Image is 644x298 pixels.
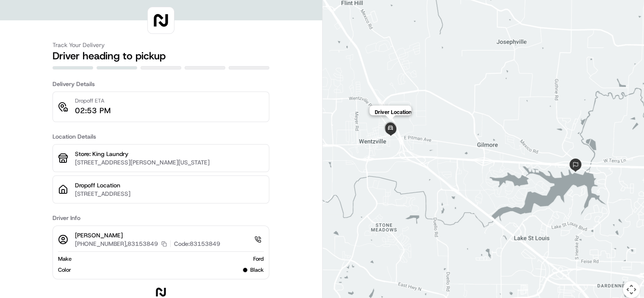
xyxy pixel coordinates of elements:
span: Make [58,255,72,263]
p: Dropoff ETA [75,97,111,105]
h2: Driver heading to pickup [53,49,269,63]
p: Dropoff Location [75,181,264,189]
p: [STREET_ADDRESS] [75,189,264,198]
span: black [250,266,264,274]
p: [PERSON_NAME] [75,231,220,240]
p: 02:53 PM [75,105,111,117]
h3: Location Details [53,132,269,141]
h3: Driver Info [53,214,269,222]
p: [PHONE_NUMBER],83153849 [75,240,158,248]
p: Store: King Laundry [75,150,264,158]
h3: Delivery Details [53,80,269,88]
span: Ford [253,255,264,263]
p: Code: 83153849 [174,240,220,248]
span: Color [58,266,71,274]
h3: Track Your Delivery [53,41,269,49]
p: [STREET_ADDRESS][PERSON_NAME][US_STATE] [75,158,264,167]
button: Map camera controls [623,281,640,298]
p: Driver Location [375,109,412,115]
